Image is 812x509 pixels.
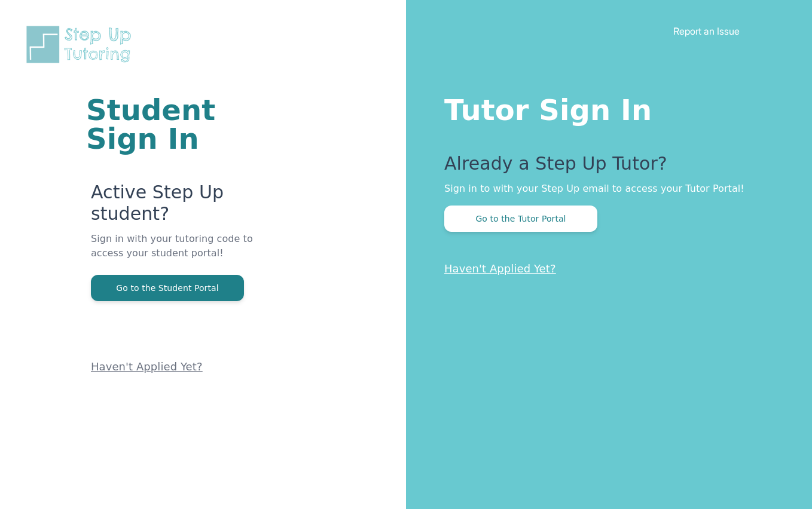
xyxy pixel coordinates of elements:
p: Already a Step Up Tutor? [444,153,764,182]
a: Haven't Applied Yet? [91,360,203,373]
p: Sign in to with your Step Up email to access your Tutor Portal! [444,182,764,196]
p: Active Step Up student? [91,182,262,232]
h1: Tutor Sign In [444,91,764,124]
a: Haven't Applied Yet? [444,262,556,275]
a: Go to the Tutor Portal [444,213,597,224]
a: Report an Issue [673,25,740,37]
img: Step Up Tutoring horizontal logo [24,24,139,65]
a: Go to the Student Portal [91,282,244,293]
button: Go to the Tutor Portal [444,206,597,232]
button: Go to the Student Portal [91,275,244,301]
p: Sign in with your tutoring code to access your student portal! [91,232,262,275]
h1: Student Sign In [86,96,262,153]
